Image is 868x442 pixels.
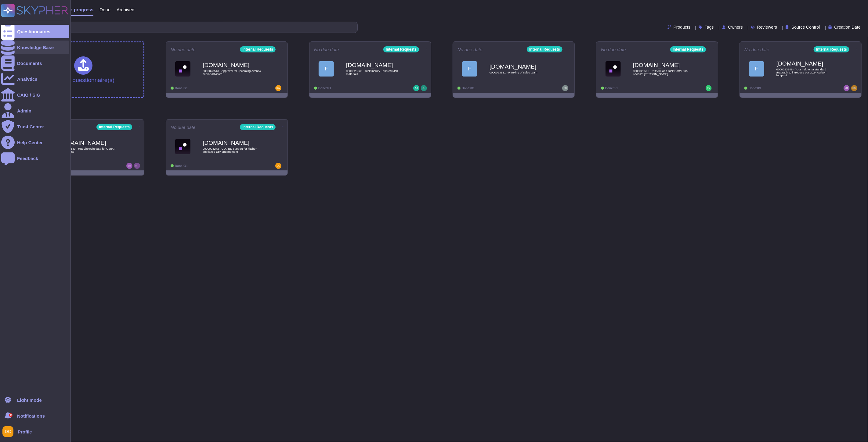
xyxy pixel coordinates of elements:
[705,25,714,29] span: Tags
[275,85,281,91] img: user
[633,70,694,75] span: 0000023506 - PRACL and Risk Portal Tool Access: [PERSON_NAME]
[791,25,820,29] span: Source Control
[834,25,861,29] span: Creation Date
[134,163,140,169] img: user
[562,85,568,91] img: user
[175,164,188,168] span: Done: 0/1
[17,45,54,50] div: Knowledge Base
[96,124,132,130] div: Internal Requests
[1,425,18,438] button: user
[527,46,562,52] div: Internal Requests
[59,147,120,153] span: 0000023340 - RE: Linkedin data for GenAI - Firm advise
[17,140,43,145] div: Help Center
[851,85,857,91] img: user
[346,70,407,75] span: 0000023530 - Risk inquiry - printed McK materials
[1,120,69,133] a: Trust Center
[17,61,42,66] div: Documents
[462,87,475,90] span: Done: 0/1
[1,41,69,54] a: Knowledge Base
[490,64,551,70] b: [DOMAIN_NAME]
[844,85,850,91] img: user
[1,104,69,117] a: Admin
[633,62,694,68] b: [DOMAIN_NAME]
[203,70,264,75] span: 0000023543 - Approval for upcoming event & senior advisors
[59,140,120,146] b: [DOMAIN_NAME]
[52,56,114,83] div: Upload questionnaire(s)
[319,61,334,77] div: F
[17,109,31,113] div: Admin
[175,139,190,154] img: Logo
[1,88,69,102] a: CAIQ / SIG
[757,25,777,29] span: Reviewers
[2,426,13,437] img: user
[17,414,45,418] span: Notifications
[421,85,427,91] img: user
[749,87,761,90] span: Done: 0/1
[203,140,264,146] b: [DOMAIN_NAME]
[171,125,196,130] span: No due date
[706,85,712,91] img: user
[1,151,69,165] a: Feedback
[175,61,190,77] img: Logo
[674,25,690,29] span: Products
[462,61,477,77] div: F
[68,7,93,12] span: In progress
[203,62,264,68] b: [DOMAIN_NAME]
[744,47,769,52] span: No due date
[749,61,764,77] div: F
[171,47,196,52] span: No due date
[17,93,40,97] div: CAIQ / SIG
[17,77,38,81] div: Analytics
[605,87,618,90] span: Done: 0/1
[240,46,276,52] div: Internal Requests
[728,25,743,29] span: Owners
[17,29,50,34] div: Questionnaires
[1,72,69,86] a: Analytics
[346,62,407,68] b: [DOMAIN_NAME]
[776,61,837,66] b: [DOMAIN_NAME]
[670,46,706,52] div: Internal Requests
[203,147,264,153] span: 0000023272 - CD / ED support for kitchen appliance DtV engagement
[99,7,110,12] span: Done
[117,7,134,12] span: Archived
[383,46,419,52] div: Internal Requests
[9,413,13,417] div: 9+
[776,68,837,77] span: 0000023348 - Your help on a standard âragraph to introduce our 2024 carbon footprint
[1,136,69,149] a: Help Center
[175,87,188,90] span: Done: 0/1
[17,156,38,161] div: Feedback
[240,124,276,130] div: Internal Requests
[126,163,132,169] img: user
[601,47,626,52] span: No due date
[413,85,419,91] img: user
[490,71,551,74] span: 0000023511 - Ranking of sales team
[458,47,483,52] span: No due date
[17,124,44,129] div: Trust Center
[1,25,69,38] a: Questionnaires
[318,87,331,90] span: Done: 0/1
[314,47,339,52] span: No due date
[24,22,357,33] input: Search by keywords
[275,163,281,169] img: user
[1,56,69,70] a: Documents
[606,61,621,77] img: Logo
[17,398,42,402] div: Light mode
[18,430,32,434] span: Profile
[814,46,849,52] div: Internal Requests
